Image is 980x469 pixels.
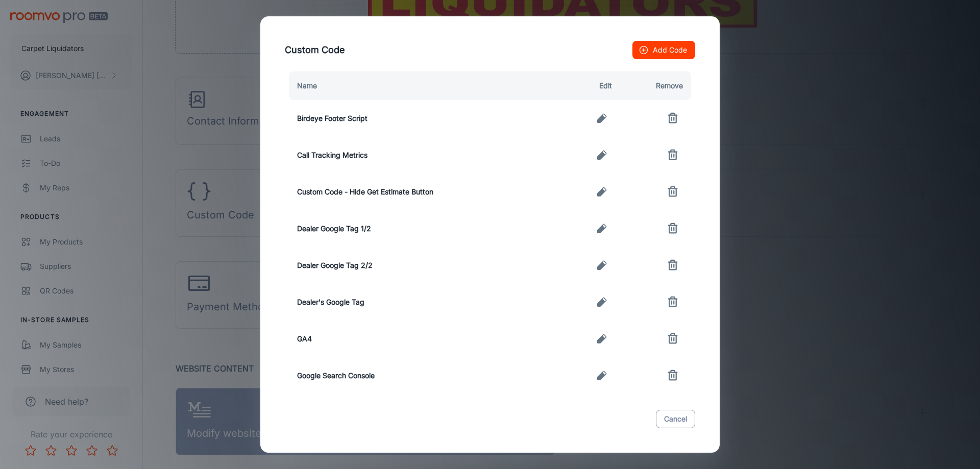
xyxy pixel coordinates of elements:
td: Meta Pixel Tracking Code [285,394,562,431]
td: Custom Code - Hide Get Estimate Button [285,174,562,210]
td: Google Search Console [285,357,562,394]
th: Name [285,71,562,100]
th: Edit [562,71,620,100]
td: Birdeye Footer Script [285,100,562,137]
button: Cancel [656,410,695,428]
button: Add Code [632,41,695,59]
td: Dealer Google Tag 2/2 [285,247,562,284]
td: Dealer Google Tag 1/2 [285,210,562,247]
td: Call Tracking Metrics [285,137,562,174]
td: GA4 [285,320,562,357]
h2: Custom Code [273,29,707,71]
th: Remove [620,71,695,100]
td: Dealer's Google Tag [285,284,562,320]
